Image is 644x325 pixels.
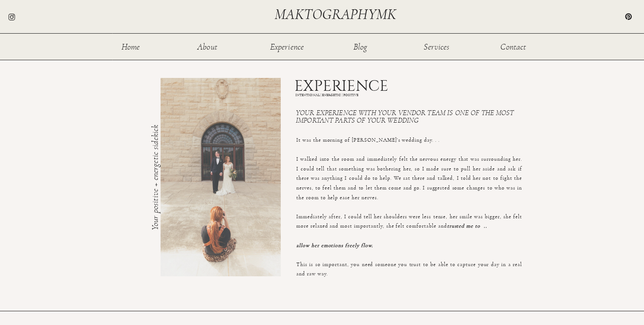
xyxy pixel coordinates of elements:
[116,43,145,50] a: Home
[296,223,487,248] i: trusted me to .. allow her emotions freely flow.
[275,7,400,22] a: maktographymk
[295,78,411,97] h1: EXPERIENCE
[151,105,158,230] h3: Your positive + energetic sidekick
[499,43,528,50] a: Contact
[346,43,375,50] a: Blog
[422,43,451,50] a: Services
[296,109,522,124] h3: Your experience with your vendor team is one of the most important parts of your wedding
[296,135,522,244] p: It was the morning of [PERSON_NAME]'s wedding day. . . I walked into the room and immediately fel...
[269,43,305,50] a: Experience
[295,93,522,101] h1: INTENTIONAL | ENERGETIC | POSITIVE
[193,43,222,50] a: About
